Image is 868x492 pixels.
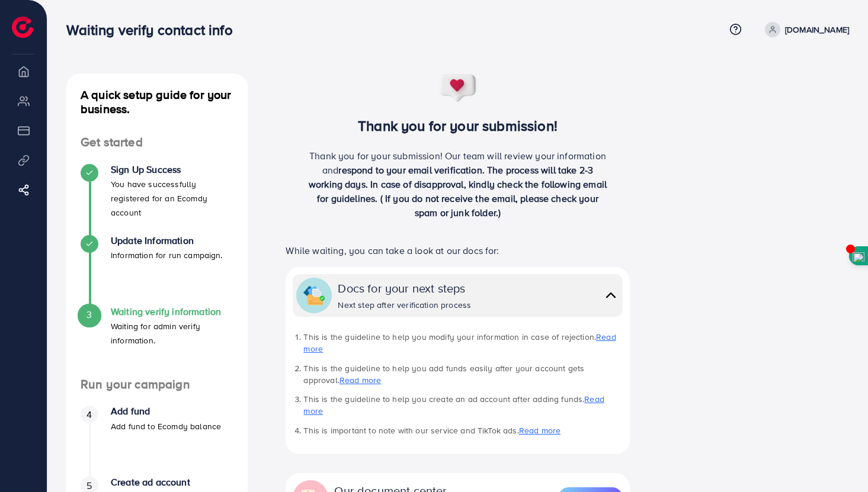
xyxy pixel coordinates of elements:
a: Read more [519,425,560,436]
li: This is the guideline to help you create an ad account after adding funds. [303,393,622,417]
p: Thank you for your submission! Our team will review your information and [305,149,611,220]
p: Information for run campaign. [111,248,223,262]
p: You have successfully registered for an Ecomdy account [111,177,233,220]
span: respond to your email verification. The process will take 2-3 working days. In case of disapprova... [309,163,607,219]
h4: Waiting verify information [111,306,233,317]
h4: Update Information [111,235,223,246]
a: [DOMAIN_NAME] [760,22,849,37]
h3: Waiting verify contact info [66,21,242,38]
a: Read more [303,331,616,355]
h4: Run your campaign [66,377,248,392]
div: Next step after verification process [338,299,471,311]
li: Update Information [66,235,248,306]
h4: Create ad account [111,477,233,488]
li: Sign Up Success [66,164,248,235]
h3: Thank you for your submission! [267,117,649,134]
li: Waiting verify information [66,306,248,377]
li: Add fund [66,406,248,477]
a: Read more [303,393,604,417]
img: success [438,73,478,103]
h4: Get started [66,135,248,150]
li: This is important to note with our service and TikTok ads. [303,425,622,436]
span: 4 [87,408,92,422]
h4: Sign Up Success [111,164,233,175]
a: Read more [339,374,381,386]
li: This is the guideline to help you modify your information in case of rejection. [303,331,622,355]
p: [DOMAIN_NAME] [785,22,849,37]
img: logo [12,17,33,38]
p: Waiting for admin verify information. [111,319,233,348]
h4: Add fund [111,406,221,417]
span: 3 [87,308,92,321]
iframe: Chat [818,439,859,483]
h4: A quick setup guide for your business. [66,88,248,116]
div: Docs for your next steps [338,279,471,297]
p: Add fund to Ecomdy balance [111,419,221,433]
img: collapse [303,285,325,306]
li: This is the guideline to help you add funds easily after your account gets approval. [303,362,622,387]
img: collapse [603,287,619,304]
p: While waiting, you can take a look at our docs for: [286,243,629,258]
